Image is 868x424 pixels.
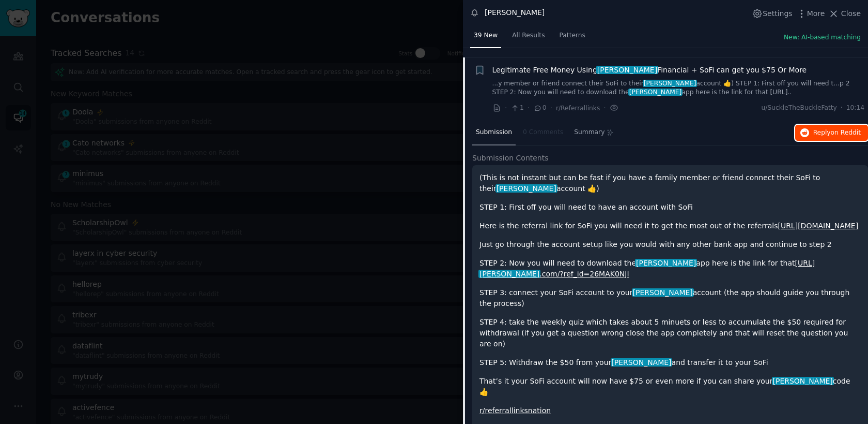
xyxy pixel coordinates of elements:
[813,128,861,138] span: Reply
[828,8,861,19] button: Close
[632,288,694,297] span: [PERSON_NAME]
[762,104,837,113] span: u/SuckleTheBuckleFatty
[628,89,683,96] span: [PERSON_NAME]
[841,104,843,113] span: ·
[752,8,792,19] button: Settings
[772,377,834,385] span: [PERSON_NAME]
[528,103,530,113] span: ·
[492,79,865,97] a: ...y member or friend connect their SoFi to their[PERSON_NAME]account 👍) STEP 1: First off you wi...
[643,80,697,87] span: [PERSON_NAME]
[796,8,825,19] button: More
[603,103,606,113] span: ·
[479,406,551,415] a: r/referrallinksnation
[505,103,507,113] span: ·
[556,27,589,49] a: Patterns
[479,202,861,213] p: STEP 1: First off you will need to have an account with SoFi
[635,259,697,267] span: [PERSON_NAME]
[556,105,600,112] span: r/Referrallinks
[510,104,523,113] span: 1
[492,65,807,76] a: Legitimate Free Money Using[PERSON_NAME]Financial + SoFi can get you $75 Or More
[784,33,861,42] button: New: AI-based matching
[479,239,861,250] p: Just go through the account setup like you would with any other bank app and continue to step 2
[492,65,807,76] span: Legitimate Free Money Using Financial + SoFi can get you $75 Or More
[479,172,861,194] p: (This is not instant but can be fast if you have a family member or friend connect their SoFi to ...
[479,287,861,309] p: STEP 3: connect your SoFi account to your account (the app should guide you through the process)
[479,357,861,368] p: STEP 5: Withdraw the $50 from your and transfer it to your SoFi
[512,31,545,40] span: All Results
[556,41,594,48] span: r/shameless
[831,129,861,136] span: on Reddit
[474,31,498,40] span: 39 New
[778,222,858,230] a: [URL][DOMAIN_NAME]
[495,184,557,193] span: [PERSON_NAME]
[508,27,548,49] a: All Results
[472,153,549,164] span: Submission Contents
[841,8,861,19] span: Close
[476,128,512,137] span: Submission
[596,66,658,74] span: [PERSON_NAME]
[574,128,605,137] span: Summary
[479,317,861,349] p: STEP 4: take the weekly quiz which takes about 5 minuets or less to accumulate the $50 required f...
[611,358,673,367] span: [PERSON_NAME]
[560,31,585,40] span: Patterns
[478,270,540,278] span: [PERSON_NAME]
[470,27,501,49] a: 39 New
[485,7,545,18] div: [PERSON_NAME]
[479,258,861,280] p: STEP 2: Now you will need to download the app here is the link for that
[807,8,825,19] span: More
[550,103,552,113] span: ·
[763,8,792,19] span: Settings
[846,104,864,113] span: 10:14
[479,376,861,398] p: That’s it your SoFi account will now have $75 or even more if you can share your code 👍
[533,104,546,113] span: 0
[479,221,861,231] p: Here is the referral link for SoFi you will need it to get the most out of the referrals
[795,125,868,141] button: Replyon Reddit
